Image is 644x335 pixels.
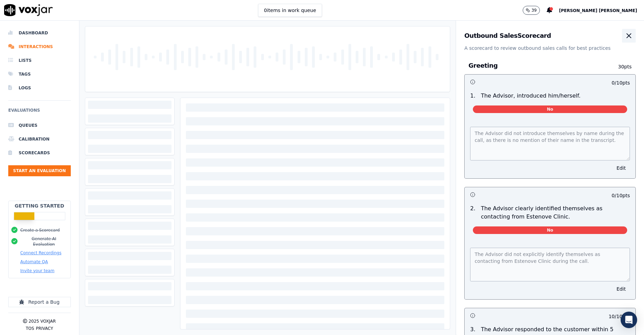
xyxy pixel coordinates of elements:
p: 0 / 10 pts [612,192,630,199]
p: 2 . [467,204,478,221]
button: Create a Scorecard [20,227,60,233]
a: Calibration [8,132,71,146]
button: Report a Bug [8,297,71,307]
h3: Outbound Sales Scorecard [464,33,551,39]
span: [PERSON_NAME] [PERSON_NAME] [559,8,637,13]
a: Queues [8,119,71,132]
button: Automate QA [20,259,48,265]
a: Tags [8,67,71,81]
a: Lists [8,54,71,67]
button: Edit [612,163,630,173]
button: [PERSON_NAME] [PERSON_NAME] [559,6,644,14]
button: Start an Evaluation [8,165,71,176]
p: The Advisor clearly identified themselves as contacting from Estenove Clinic. [481,204,630,221]
p: 30 pts [604,63,632,70]
a: Scorecards [8,146,71,160]
div: Open Intercom Messenger [621,312,637,328]
span: No [473,105,627,113]
p: A scorecard to review outbound sales calls for best practices [464,45,636,52]
button: Connect Recordings [20,250,62,256]
p: 2025 Voxjar [29,319,56,324]
button: 39 [523,6,540,15]
p: 39 [531,8,536,13]
img: voxjar logo [4,4,53,16]
a: Logs [8,81,71,95]
button: Invite your team [20,268,54,273]
h2: Getting Started [15,202,64,209]
button: Privacy [36,326,53,331]
span: No [473,226,627,234]
button: Edit [612,284,630,294]
p: The Advisor, introduced him/herself. [481,92,580,100]
a: Interactions [8,40,71,54]
a: Dashboard [8,26,71,40]
p: 0 / 10 pts [612,79,630,86]
button: Generate AI Evaluation [20,236,68,247]
button: 0items in work queue [258,4,322,17]
h3: Greeting [468,61,604,70]
p: 10 / 10 pts [609,313,630,320]
h6: Evaluations [8,106,71,119]
p: 1 . [467,92,478,100]
button: 39 [523,6,546,15]
button: TOS [26,326,34,331]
